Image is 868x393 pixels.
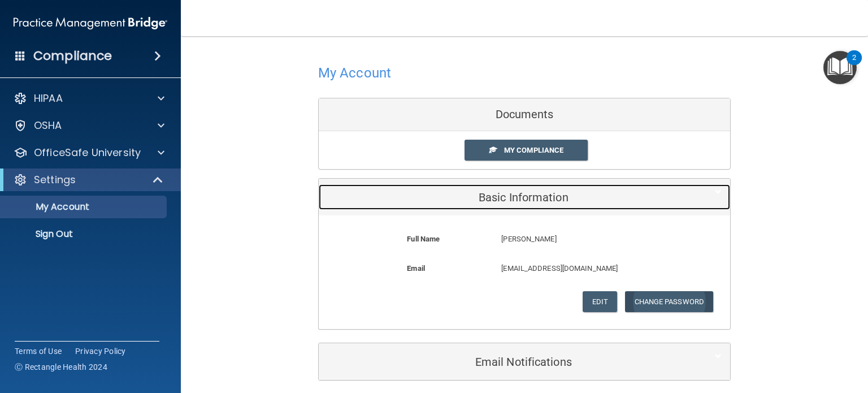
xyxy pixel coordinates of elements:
[7,201,162,213] p: My Account
[327,184,722,210] a: Basic Information
[34,173,76,187] p: Settings
[15,346,62,357] a: Terms of Use
[14,92,164,105] a: HIPAA
[327,191,687,204] h5: Basic Information
[852,58,856,72] div: 2
[327,356,687,368] h5: Email Notifications
[583,291,617,312] button: Edit
[407,235,440,243] b: Full Name
[407,264,425,273] b: Email
[14,119,164,132] a: OSHA
[501,232,673,246] p: [PERSON_NAME]
[34,92,63,105] p: HIPAA
[14,146,164,159] a: OfficeSafe University
[14,173,164,187] a: Settings
[501,262,673,275] p: [EMAIL_ADDRESS][DOMAIN_NAME]
[15,361,107,373] span: Ⓒ Rectangle Health 2024
[823,51,857,84] button: Open Resource Center, 2 new notifications
[318,66,391,80] h4: My Account
[319,98,730,131] div: Documents
[625,291,714,312] button: Change Password
[504,146,563,154] span: My Compliance
[7,228,162,240] p: Sign Out
[14,12,167,34] img: PMB logo
[327,349,722,374] a: Email Notifications
[33,48,112,64] h4: Compliance
[75,346,126,357] a: Privacy Policy
[34,119,62,132] p: OSHA
[34,146,141,159] p: OfficeSafe University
